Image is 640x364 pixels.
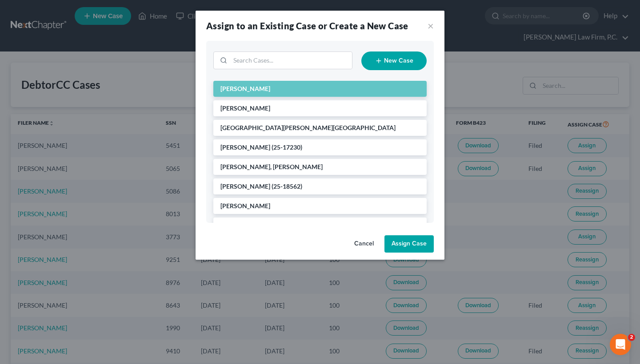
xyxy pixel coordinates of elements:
[384,235,434,253] button: Assign Case
[610,334,631,355] iframe: Intercom live chat
[220,202,270,210] span: [PERSON_NAME]
[628,334,635,341] span: 2
[220,222,270,229] span: [PERSON_NAME]
[361,51,427,70] button: New Case
[220,143,270,151] span: [PERSON_NAME]
[206,20,408,31] strong: Assign to an Existing Case or Create a New Case
[220,124,396,131] span: [GEOGRAPHIC_DATA][PERSON_NAME][GEOGRAPHIC_DATA]
[347,235,381,253] button: Cancel
[272,182,302,190] span: (25-18562)
[220,85,270,92] span: [PERSON_NAME]
[220,182,270,190] span: [PERSON_NAME]
[220,163,323,170] span: [PERSON_NAME], [PERSON_NAME]
[220,104,270,112] span: [PERSON_NAME]
[428,20,434,31] button: ×
[272,143,302,151] span: (25-17230)
[230,52,352,69] input: Search Cases...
